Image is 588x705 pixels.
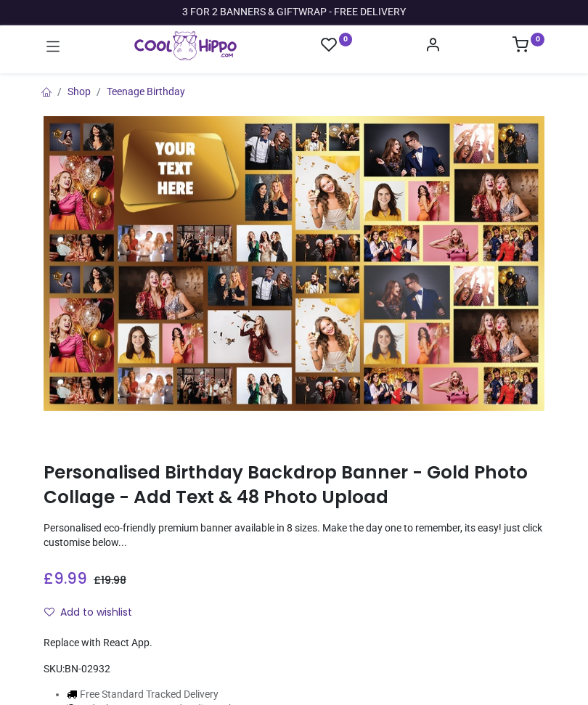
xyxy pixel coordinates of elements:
[134,31,237,60] img: Cool Hippo
[44,521,544,550] p: Personalised eco-friendly premium banner available in 8 sizes. Make the day one to remember, its ...
[44,568,87,589] span: £
[134,31,237,60] a: Logo of Cool Hippo
[182,5,406,20] div: 3 FOR 2 BANNERS & GIFTWRAP - FREE DELIVERY
[339,33,353,46] sup: 0
[425,41,441,52] a: Account Info
[44,600,144,625] button: Add to wishlistAdd to wishlist
[44,636,544,651] div: Replace with React App.
[531,33,544,46] sup: 0
[44,662,544,677] div: SKU:
[68,86,91,97] a: Shop
[44,460,544,510] h1: Personalised Birthday Backdrop Banner - Gold Photo Collage - Add Text & 48 Photo Upload
[65,663,110,675] span: BN-02932
[67,688,270,702] li: Free Standard Tracked Delivery
[101,573,126,587] span: 19.98
[54,568,87,589] span: 9.99
[321,36,353,54] a: 0
[44,607,54,617] i: Add to wishlist
[44,116,544,411] img: Personalised Birthday Backdrop Banner - Gold Photo Collage - Add Text & 48 Photo Upload
[94,573,126,587] span: £
[107,86,185,97] a: Teenage Birthday
[513,41,544,52] a: 0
